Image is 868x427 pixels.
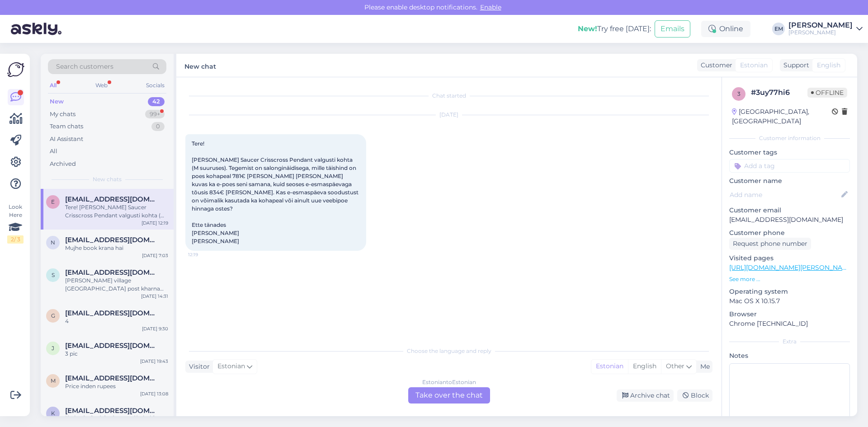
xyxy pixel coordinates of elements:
span: s [52,272,55,278]
span: gopalbharwadmer@gmil.com [65,309,159,317]
div: Customer information [729,134,850,142]
a: [PERSON_NAME][PERSON_NAME] [788,22,863,36]
div: 3 pic [65,350,168,358]
p: Customer name [729,176,850,186]
div: [DATE] 7:03 [142,252,168,259]
div: AI Assistant [50,135,83,144]
div: [GEOGRAPHIC_DATA], [GEOGRAPHIC_DATA] [732,107,832,126]
div: All [48,80,58,91]
div: Socials [144,80,166,91]
p: Notes [729,351,850,361]
input: Add name [730,190,840,200]
span: surajkumarsurajkumar42341@gmail.com [65,268,159,277]
p: Browser [729,310,850,319]
span: k [51,410,55,417]
div: 42 [148,97,165,106]
div: Price inden rupees [65,382,168,390]
div: All [50,147,57,156]
button: Emails [655,20,690,38]
div: Tere! [PERSON_NAME] Saucer Crisscross Pendant valgusti kohta (M suuruses). Tegemist on salonginäi... [65,203,168,220]
span: Search customers [56,62,113,71]
div: Mujhe book krana hai [65,244,168,252]
b: New! [578,24,597,33]
span: 12:19 [188,251,222,258]
p: Customer phone [729,228,850,238]
p: Visited pages [729,253,850,263]
div: [DATE] 19:43 [140,358,168,365]
div: Visitor [185,362,210,371]
span: mvajir09@gmail.com [65,374,159,382]
p: Customer tags [729,148,850,157]
span: Tere! [PERSON_NAME] Saucer Crisscross Pendant valgusti kohta (M suuruses). Tegemist on salonginäi... [192,140,360,244]
p: Chrome [TECHNICAL_ID] [729,319,850,328]
span: engeli.salus@gmail.com [65,195,159,203]
div: [PERSON_NAME] [788,22,853,29]
span: 3 [737,90,741,97]
span: Offline [807,88,847,98]
div: Customer [697,61,732,70]
div: Try free [DATE]: [578,23,651,34]
span: g [51,312,55,319]
div: [DATE] 14:31 [141,293,168,300]
span: e [51,198,55,205]
div: Web [94,80,109,91]
p: Mac OS X 10.15.7 [729,296,850,306]
div: New [50,97,64,106]
span: Other [666,362,684,370]
div: 2 / 3 [7,235,24,244]
div: Look Here [7,203,24,244]
div: Take over the chat [408,387,490,404]
div: Extra [729,338,850,346]
img: Askly Logo [7,61,24,78]
span: New chats [93,175,122,183]
a: [URL][DOMAIN_NAME][PERSON_NAME] [729,263,854,272]
span: j [52,345,54,352]
div: [PERSON_NAME] [788,29,853,36]
span: English [817,61,840,70]
div: [DATE] [185,111,712,119]
div: [DATE] 9:30 [142,325,168,332]
div: Archived [50,160,76,169]
p: Customer email [729,206,850,215]
div: Online [701,21,750,37]
div: [PERSON_NAME] village [GEOGRAPHIC_DATA] post kharna thana chandan distick banka me rahte hai [65,277,168,293]
div: Support [780,61,809,70]
div: Choose the language and reply [185,347,712,355]
input: Add a tag [729,159,850,173]
span: Estonian [740,61,768,70]
div: Request phone number [729,238,811,250]
div: 99+ [145,110,165,119]
div: Me [697,362,710,371]
div: [DATE] 13:08 [140,390,168,397]
div: My chats [50,110,75,119]
p: See more ... [729,275,850,283]
span: jaiswalbabua96@gmail.com [65,342,159,350]
div: Estonian [591,360,628,373]
div: 4 [65,317,168,325]
div: [DATE] 12:19 [142,220,168,226]
span: nitishgupta0426@gmail.com [65,236,159,244]
span: m [51,377,56,384]
div: Chat started [185,92,712,100]
div: EM [772,23,785,35]
span: Estonian [217,361,245,371]
div: Estonian to Estonian [422,378,476,386]
span: n [51,239,55,246]
div: # 3uy77hi6 [751,87,807,98]
div: Block [677,389,712,402]
div: Team chats [50,122,83,131]
span: kingstarbigboobs@gmail.com [65,407,159,415]
p: Operating system [729,287,850,296]
div: 0 [151,122,165,131]
div: English [628,360,661,373]
label: New chat [184,59,216,71]
span: Enable [477,3,504,11]
div: Archive chat [617,389,674,402]
p: [EMAIL_ADDRESS][DOMAIN_NAME] [729,215,850,225]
